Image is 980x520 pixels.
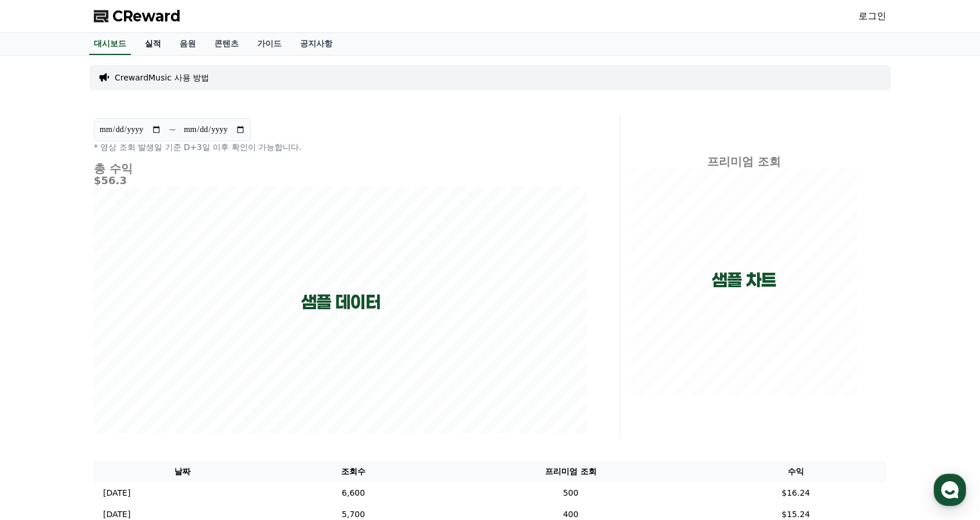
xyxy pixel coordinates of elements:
[94,162,587,175] h4: 총 수익
[705,461,886,482] th: 수익
[106,385,120,394] span: 대화
[94,175,587,186] h5: $56.3
[705,482,886,504] td: $16.24
[712,270,776,291] p: 샘플 차트
[271,461,436,482] th: 조회수
[94,141,587,153] p: * 영상 조회 발생일 기준 D+3일 이후 확인이 가능합니다.
[179,384,193,394] span: 설정
[115,72,209,83] a: CrewardMusic 사용 방법
[36,384,43,394] span: 홈
[170,33,205,55] a: 음원
[301,292,381,313] p: 샘플 데이터
[136,33,170,55] a: 실적
[858,9,886,23] a: 로그인
[76,367,149,396] a: 대화
[94,7,181,25] a: CReward
[89,33,131,55] a: 대시보드
[271,482,436,504] td: 6,600
[94,461,271,482] th: 날짜
[149,367,222,396] a: 설정
[248,33,291,55] a: 가이드
[112,7,181,25] span: CReward
[436,482,705,504] td: 500
[291,33,342,55] a: 공지사항
[205,33,248,55] a: 콘텐츠
[630,155,858,168] h4: 프리미엄 조회
[169,123,176,137] p: ~
[436,461,705,482] th: 프리미엄 조회
[103,487,130,499] p: [DATE]
[3,367,76,396] a: 홈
